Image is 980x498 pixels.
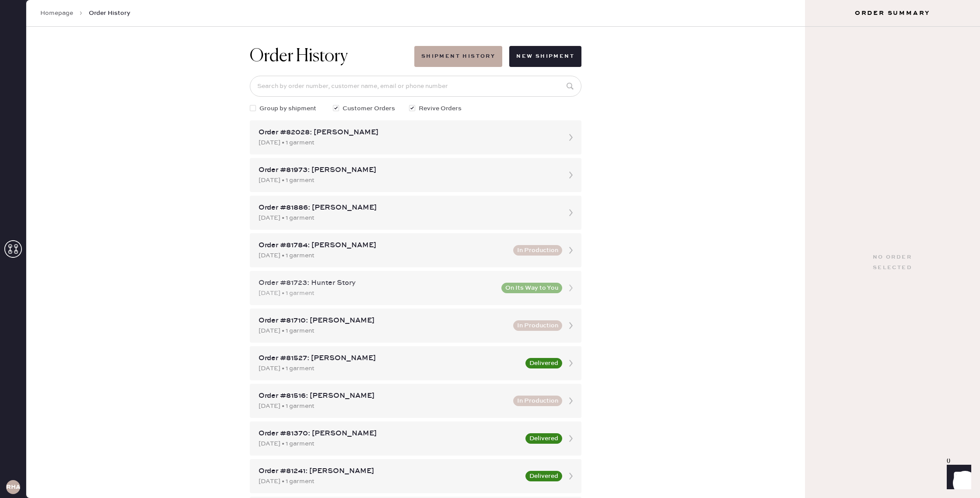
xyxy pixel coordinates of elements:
span: Group by shipment [259,104,316,113]
div: [DATE] • 1 garment [259,401,508,411]
a: Homepage [40,9,73,18]
div: Order #81241: [PERSON_NAME] [259,466,520,477]
button: Delivered [525,433,562,444]
iframe: Front Chat [938,459,976,496]
div: [DATE] • 1 garment [259,364,520,373]
button: In Production [513,320,562,331]
div: Order #81784: [PERSON_NAME] [259,240,508,251]
span: Order History [89,9,130,18]
div: Order #81973: [PERSON_NAME] [259,165,557,175]
h3: Order Summary [805,9,980,18]
button: Delivered [525,471,562,481]
div: Order #82028: [PERSON_NAME] [259,127,557,138]
input: Search by order number, customer name, email or phone number [250,76,581,97]
span: Revive Orders [419,104,462,113]
div: Order #81723: Hunter Story [259,278,496,288]
button: New Shipment [509,46,581,67]
div: [DATE] • 1 garment [259,326,508,336]
button: In Production [513,245,562,256]
button: Shipment History [414,46,502,67]
div: [DATE] • 1 garment [259,138,557,147]
button: Delivered [525,358,562,368]
div: Order #81527: [PERSON_NAME] [259,353,520,364]
div: [DATE] • 1 garment [259,477,520,486]
div: [DATE] • 1 garment [259,251,508,260]
div: [DATE] • 1 garment [259,213,557,223]
div: Order #81370: [PERSON_NAME] [259,428,520,439]
h1: Order History [250,46,348,67]
button: On Its Way to You [501,283,562,293]
div: Order #81710: [PERSON_NAME] [259,316,508,326]
div: [DATE] • 1 garment [259,175,557,185]
h3: RHA [6,484,20,490]
div: [DATE] • 1 garment [259,288,496,298]
div: No order selected [873,252,912,273]
span: Customer Orders [343,104,395,113]
div: [DATE] • 1 garment [259,439,520,449]
div: Order #81886: [PERSON_NAME] [259,203,557,213]
button: In Production [513,396,562,406]
div: Order #81516: [PERSON_NAME] [259,391,508,401]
